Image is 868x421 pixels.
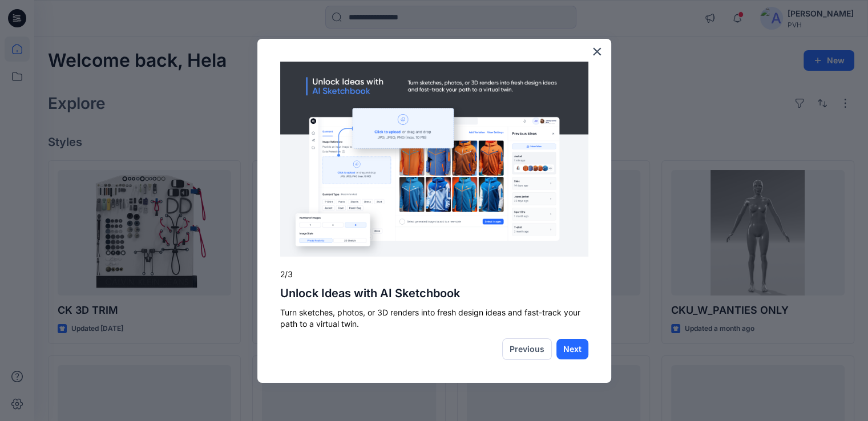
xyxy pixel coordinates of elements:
[280,307,588,329] p: Turn sketches, photos, or 3D renders into fresh design ideas and fast-track your path to a virtua...
[280,286,588,300] h2: Unlock Ideas with AI Sketchbook
[556,339,588,359] button: Next
[280,269,588,280] p: 2/3
[502,338,552,360] button: Previous
[592,42,603,60] button: Close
